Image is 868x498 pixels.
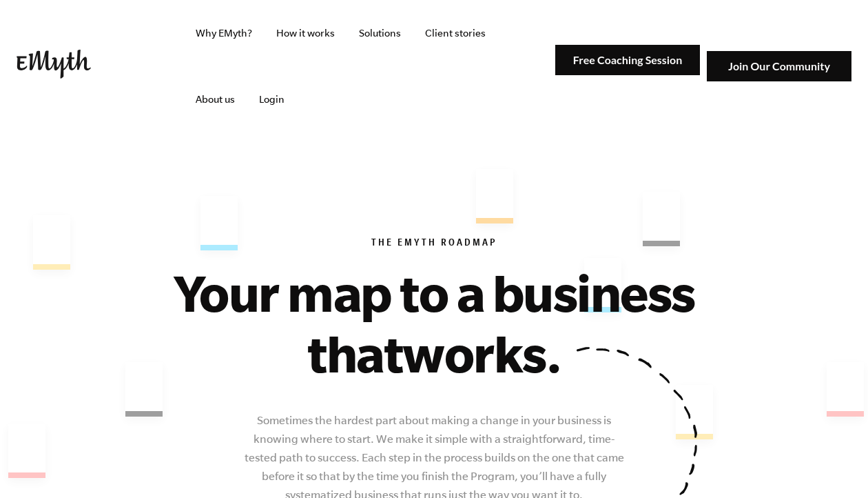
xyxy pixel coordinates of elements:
a: About us [185,66,246,132]
span: works. [402,324,561,382]
img: Free Coaching Session [555,45,700,76]
h6: The EMyth Roadmap [17,237,851,251]
img: EMyth [17,50,91,79]
a: Login [248,66,296,132]
img: Join Our Community [707,51,851,82]
h1: Your map to a business that [131,262,737,384]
